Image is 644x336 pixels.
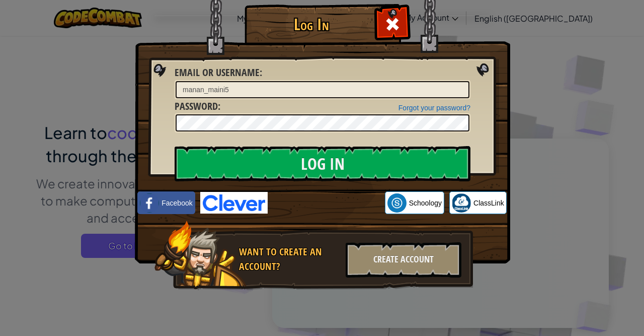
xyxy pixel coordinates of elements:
div: تسجيل الدخول باستخدام حساب Google (يفتح الرابط في علامة تبويب جديدة) [273,192,380,214]
div: Want to create an account? [239,245,340,274]
img: facebook_small.png [140,193,159,213]
iframe: زر تسجيل الدخول باستخدام حساب Google [268,192,385,214]
span: Password [175,99,218,113]
label: : [175,65,262,80]
a: Forgot your password? [398,104,470,112]
span: Schoology [409,198,442,208]
img: schoology.png [387,193,407,213]
h1: Log In [247,16,375,33]
label: : [175,99,220,114]
span: Facebook [162,198,192,208]
input: Log In [175,146,470,181]
span: ClassLink [473,198,504,208]
img: classlink-logo-small.png [452,193,471,213]
img: clever-logo-blue.png [200,192,268,214]
span: Email or Username [175,65,260,79]
div: Create Account [346,242,461,278]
